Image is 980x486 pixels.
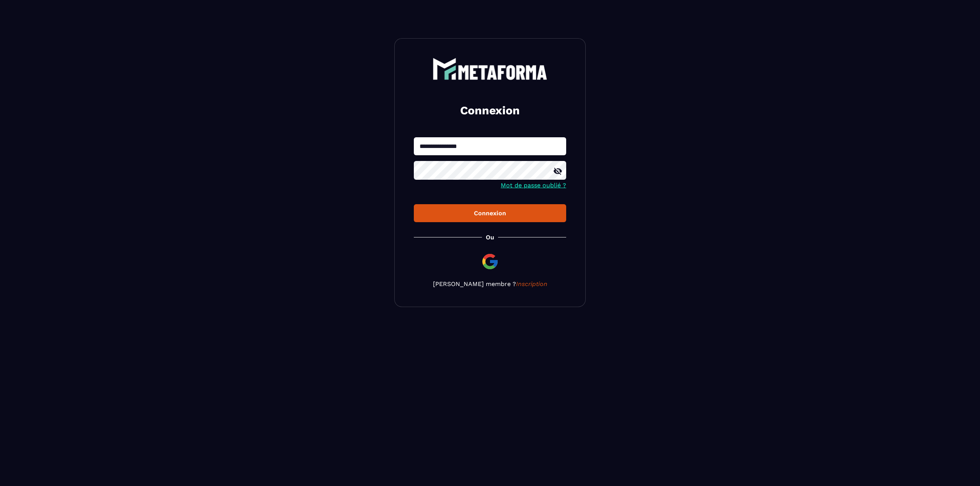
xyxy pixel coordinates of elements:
a: Mot de passe oublié ? [501,182,566,189]
img: google [481,252,499,271]
div: Connexion [420,210,560,217]
button: Connexion [414,204,566,222]
img: logo [433,58,547,80]
p: [PERSON_NAME] membre ? [414,280,566,288]
a: logo [414,58,566,80]
p: Ou [486,234,494,241]
h2: Connexion [423,103,557,118]
a: Inscription [516,280,547,288]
